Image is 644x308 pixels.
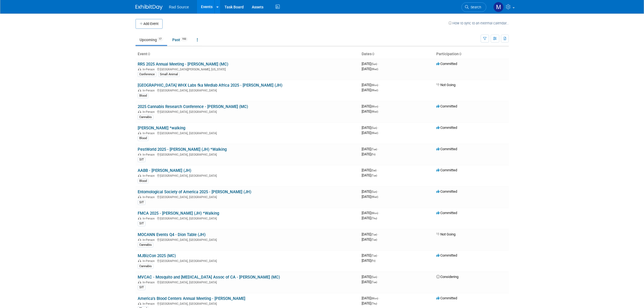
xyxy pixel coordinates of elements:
[371,195,378,198] span: (Wed)
[371,68,378,71] span: (Wed)
[436,62,457,66] span: Committed
[379,296,380,300] span: -
[362,280,377,284] span: [DATE]
[362,296,380,300] span: [DATE]
[378,232,379,236] span: -
[371,153,375,156] span: (Fri)
[371,276,377,278] span: (Sun)
[147,52,150,56] a: Sort by Event Name
[371,217,377,220] span: (Thu)
[436,253,457,257] span: Committed
[138,238,141,241] img: In-Person Event
[138,302,141,305] img: In-Person Event
[138,126,185,130] a: [PERSON_NAME] *walking
[136,19,163,29] button: Add Event
[136,50,359,59] th: Event
[362,126,379,130] span: [DATE]
[158,72,180,77] div: Small Animal
[138,195,141,198] img: In-Person Event
[362,232,379,236] span: [DATE]
[371,238,377,241] span: (Tue)
[143,110,156,114] span: In-Person
[378,126,379,130] span: -
[362,62,379,66] span: [DATE]
[362,168,378,172] span: [DATE]
[143,259,156,263] span: In-Person
[138,259,141,262] img: In-Person Event
[138,264,153,269] div: Cannabis
[379,83,380,87] span: -
[138,275,280,280] a: MVCAC - Mosquito and [MEDICAL_DATA] Assoc of CA - [PERSON_NAME] (MC)
[143,238,156,242] span: In-Person
[138,232,206,237] a: MOCANN Events Q4 - Dion Table (JH)
[362,67,378,71] span: [DATE]
[143,302,156,306] span: In-Person
[143,89,156,92] span: In-Person
[143,132,156,135] span: In-Person
[143,217,156,220] span: In-Person
[143,174,156,178] span: In-Person
[138,132,141,134] img: In-Person Event
[362,147,379,151] span: [DATE]
[138,157,146,162] div: SIT
[379,211,380,215] span: -
[136,5,163,10] img: ExhibitDay
[371,259,375,262] span: (Fri)
[362,88,378,92] span: [DATE]
[138,221,146,226] div: SIT
[371,297,378,300] span: (Mon)
[436,104,457,108] span: Committed
[359,50,434,59] th: Dates
[138,93,148,98] div: Blood
[157,37,163,41] span: 17
[138,136,148,141] div: Blood
[434,50,509,59] th: Participation
[143,153,156,156] span: In-Person
[377,168,378,172] span: -
[138,168,191,173] a: AABB - [PERSON_NAME] (JH)
[138,217,141,219] img: In-Person Event
[362,211,380,215] span: [DATE]
[143,68,156,71] span: In-Person
[362,131,378,135] span: [DATE]
[138,173,357,178] div: [GEOGRAPHIC_DATA], [GEOGRAPHIC_DATA]
[138,237,357,242] div: [GEOGRAPHIC_DATA], [GEOGRAPHIC_DATA]
[493,2,504,12] img: Melissa Conboy
[138,88,357,92] div: [GEOGRAPHIC_DATA], [GEOGRAPHIC_DATA]
[362,258,375,263] span: [DATE]
[138,89,141,91] img: In-Person Event
[138,253,176,258] a: MJBizCon 2025 (MC)
[362,109,378,113] span: [DATE]
[138,67,357,71] div: [GEOGRAPHIC_DATA][PERSON_NAME], [US_STATE]
[138,200,146,205] div: SIT
[362,83,380,87] span: [DATE]
[371,63,377,65] span: (Sun)
[138,83,282,88] a: [GEOGRAPHIC_DATA] WHX Labs fka Medlab Africa 2025 - [PERSON_NAME] (JH)
[138,195,357,199] div: [GEOGRAPHIC_DATA], [GEOGRAPHIC_DATA]
[379,104,380,108] span: -
[138,152,357,156] div: [GEOGRAPHIC_DATA], [GEOGRAPHIC_DATA]
[436,232,455,236] span: Not Going
[362,189,379,194] span: [DATE]
[138,301,357,306] div: [GEOGRAPHIC_DATA], [GEOGRAPHIC_DATA]
[138,211,219,216] a: FMCA 2025 - [PERSON_NAME] (JH) *Walking
[378,147,379,151] span: -
[371,281,377,284] span: (Tue)
[138,179,148,184] div: Blood
[371,233,377,236] span: (Tue)
[362,216,377,220] span: [DATE]
[371,174,377,177] span: (Tue)
[378,189,379,194] span: -
[138,115,153,120] div: Cannabis
[168,35,192,45] a: Past193
[138,153,141,156] img: In-Person Event
[371,254,377,257] span: (Tue)
[138,72,156,77] div: Conference
[362,237,377,241] span: [DATE]
[143,281,156,284] span: In-Person
[138,174,141,177] img: In-Person Event
[138,189,251,194] a: Entomological Society of America 2025 - [PERSON_NAME] (JH)
[371,89,378,92] span: (Wed)
[378,62,379,66] span: -
[138,104,248,109] a: 2025 Cannabis Research Conference - [PERSON_NAME] (MC)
